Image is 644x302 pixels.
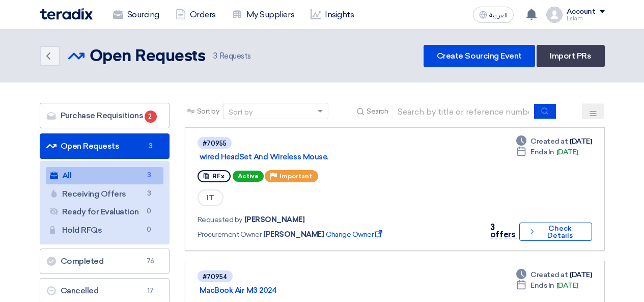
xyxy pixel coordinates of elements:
span: [PERSON_NAME] [263,229,324,240]
a: Completed76 [40,249,170,274]
input: Search by title or reference number [392,104,535,119]
span: 0 [143,225,155,235]
span: Created at [530,269,568,280]
div: [DATE] [516,280,578,291]
span: Active [233,171,264,182]
div: Sort by [229,107,253,118]
span: Requested by [198,214,242,225]
a: Open Requests3 [40,133,170,159]
span: 3 [143,188,155,199]
span: 3 [145,141,157,151]
a: All [46,167,163,184]
a: My Suppliers [224,4,302,26]
div: [DATE] [516,136,592,147]
span: Sort by [197,106,219,117]
span: Search [367,106,388,117]
span: RFx [212,173,225,180]
h2: Open Requests [90,46,206,67]
div: Account [567,8,596,16]
a: Hold RFQs [46,222,163,239]
span: 3 [143,170,155,181]
span: العربية [489,12,508,19]
span: Created at [530,136,568,147]
img: Teradix logo [40,8,93,20]
div: [DATE] [516,147,578,157]
span: 0 [143,206,155,217]
a: Insights [302,4,362,26]
a: Purchase Requisitions2 [40,103,170,128]
span: Important [279,173,312,180]
span: [PERSON_NAME] [244,214,305,225]
a: Ready for Evaluation [46,203,163,221]
button: Check Details [519,223,592,241]
a: Create Sourcing Event [424,45,535,67]
a: Receiving Offers [46,185,163,203]
span: 17 [145,286,157,296]
div: [DATE] [516,269,592,280]
div: #70955 [203,140,227,147]
span: IT [198,189,223,206]
span: Requests [213,50,251,62]
span: Procurement Owner [198,229,262,240]
a: Import PRs [537,45,604,67]
img: profile_test.png [546,7,563,23]
span: Change Owner [326,229,384,240]
div: Eslam [567,16,605,21]
a: MacBook Air M3 2024 [200,286,454,295]
span: 2 [145,111,157,123]
span: 3 offers [490,223,515,239]
span: Ends In [530,280,554,291]
span: 3 [213,51,217,61]
span: 76 [145,256,157,266]
div: #70954 [203,273,228,280]
a: wired HeadSet And Wireless Mouse. [200,152,454,161]
a: Orders [167,4,224,26]
button: العربية [473,7,514,23]
span: Ends In [530,147,554,157]
a: Sourcing [105,4,167,26]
